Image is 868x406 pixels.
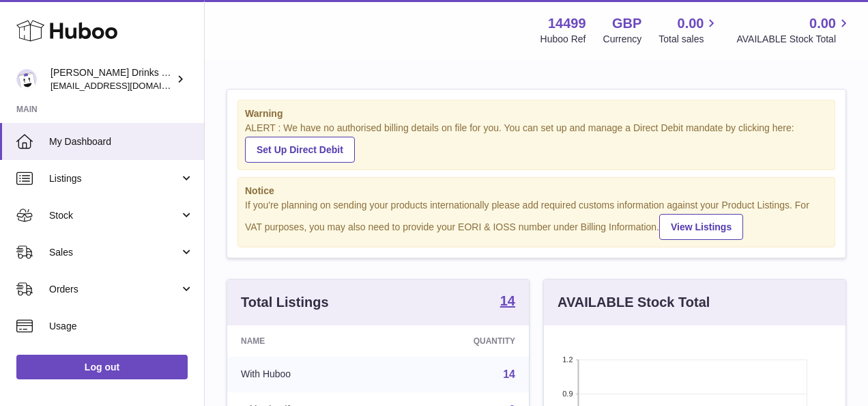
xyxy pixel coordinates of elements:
[659,214,743,240] a: View Listings
[540,33,586,46] div: Huboo Ref
[49,283,179,296] span: Orders
[245,137,355,163] a: Set Up Direct Debit
[245,107,828,120] strong: Warning
[548,14,586,33] strong: 14499
[678,14,704,33] span: 0.00
[500,294,515,308] strong: 14
[503,368,515,380] a: 14
[736,33,852,46] span: AVAILABLE Stock Total
[16,355,188,379] a: Log out
[49,135,194,148] span: My Dashboard
[562,355,573,364] text: 1.2
[49,246,179,259] span: Sales
[558,293,710,312] h3: AVAILABLE Stock Total
[49,172,179,185] span: Listings
[245,199,828,240] div: If you're planning on sending your products internationally please add required customs informati...
[227,325,390,357] th: Name
[659,33,719,46] span: Total sales
[659,14,719,46] a: 0.00 Total sales
[562,390,573,398] text: 0.9
[16,69,37,90] img: internalAdmin-14499@internal.huboo.com
[245,185,828,198] strong: Notice
[241,293,329,312] h3: Total Listings
[500,294,515,310] a: 14
[390,325,529,357] th: Quantity
[736,14,852,46] a: 0.00 AVAILABLE Stock Total
[50,80,201,91] span: [EMAIL_ADDRESS][DOMAIN_NAME]
[612,14,641,33] strong: GBP
[227,357,390,392] td: With Huboo
[245,122,828,163] div: ALERT : We have no authorised billing details on file for you. You can set up and manage a Direct...
[603,33,642,46] div: Currency
[49,209,179,222] span: Stock
[49,320,194,333] span: Usage
[50,66,173,92] div: [PERSON_NAME] Drinks LTD (t/a Zooz)
[809,14,836,33] span: 0.00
